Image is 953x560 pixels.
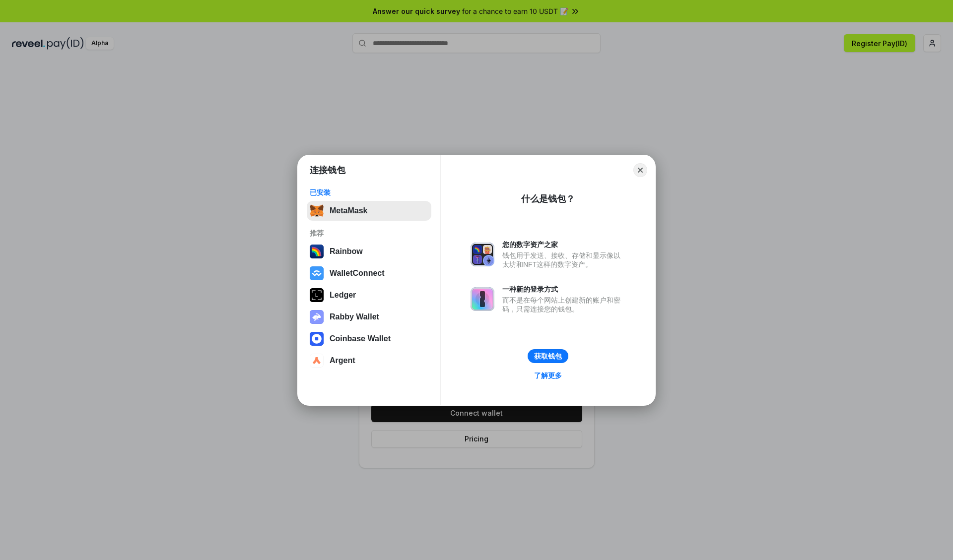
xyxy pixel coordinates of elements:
[534,352,562,361] div: 获取钱包
[307,201,431,221] button: MetaMask
[502,251,625,269] div: 钱包用于发送、接收、存储和显示像以太坊和NFT这样的数字资产。
[330,356,355,365] div: Argent
[307,351,431,371] button: Argent
[330,206,367,215] div: MetaMask
[521,193,575,205] div: 什么是钱包？
[310,266,324,280] img: svg+xml,%3Csvg%20width%3D%2228%22%20height%3D%2228%22%20viewBox%3D%220%200%2028%2028%22%20fill%3D...
[633,163,647,177] button: Close
[330,312,379,321] div: Rabby Wallet
[330,334,391,343] div: Coinbase Wallet
[307,329,431,349] button: Coinbase Wallet
[310,288,324,302] img: svg+xml,%3Csvg%20xmlns%3D%22http%3A%2F%2Fwww.w3.org%2F2000%2Fsvg%22%20width%3D%2228%22%20height%3...
[310,310,324,324] img: svg+xml,%3Csvg%20xmlns%3D%22http%3A%2F%2Fwww.w3.org%2F2000%2Fsvg%22%20fill%3D%22none%22%20viewBox...
[307,307,431,327] button: Rabby Wallet
[310,332,324,346] img: svg+xml,%3Csvg%20width%3D%2228%22%20height%3D%2228%22%20viewBox%3D%220%200%2028%2028%22%20fill%3D...
[307,242,431,261] button: Rainbow
[502,296,625,313] div: 而不是在每个网站上创建新的账户和密码，只需连接您的钱包。
[310,164,345,176] h1: 连接钱包
[310,188,428,197] div: 已安装
[330,269,385,278] div: WalletConnect
[528,369,568,382] a: 了解更多
[471,243,494,266] img: svg+xml,%3Csvg%20xmlns%3D%22http%3A%2F%2Fwww.w3.org%2F2000%2Fsvg%22%20fill%3D%22none%22%20viewBox...
[534,371,562,380] div: 了解更多
[330,291,356,300] div: Ledger
[307,263,431,283] button: WalletConnect
[528,349,568,363] button: 获取钱包
[502,285,625,294] div: 一种新的登录方式
[310,354,324,368] img: svg+xml,%3Csvg%20width%3D%2228%22%20height%3D%2228%22%20viewBox%3D%220%200%2028%2028%22%20fill%3D...
[310,229,428,238] div: 推荐
[330,247,363,256] div: Rainbow
[471,287,494,311] img: svg+xml,%3Csvg%20xmlns%3D%22http%3A%2F%2Fwww.w3.org%2F2000%2Fsvg%22%20fill%3D%22none%22%20viewBox...
[502,240,625,249] div: 您的数字资产之家
[310,204,324,218] img: svg+xml,%3Csvg%20fill%3D%22none%22%20height%3D%2233%22%20viewBox%3D%220%200%2035%2033%22%20width%...
[307,285,431,305] button: Ledger
[310,245,324,258] img: svg+xml,%3Csvg%20width%3D%22120%22%20height%3D%22120%22%20viewBox%3D%220%200%20120%20120%22%20fil...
